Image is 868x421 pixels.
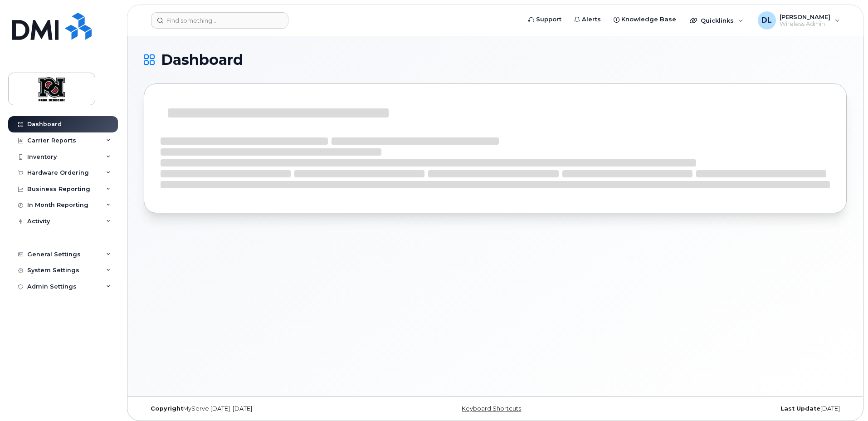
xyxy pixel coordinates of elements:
a: Keyboard Shortcuts [462,405,521,412]
strong: Last Update [780,405,820,412]
span: Dashboard [161,53,243,67]
div: MyServe [DATE]–[DATE] [144,405,378,412]
div: [DATE] [612,405,847,412]
strong: Copyright [151,405,183,412]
